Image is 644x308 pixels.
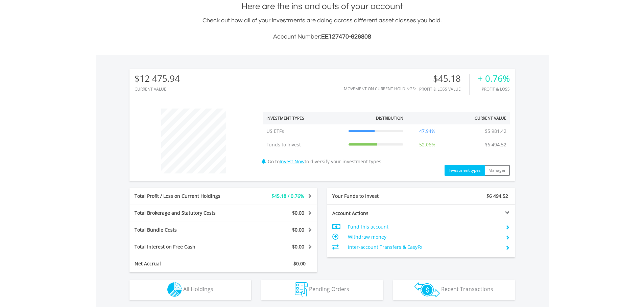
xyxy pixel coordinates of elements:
button: Pending Orders [261,280,383,300]
td: 47.94% [407,124,448,138]
div: Check out how all of your investments are doing across different asset classes you hold. [129,16,515,42]
a: Invest Now [280,158,305,165]
img: holdings-wht.png [167,282,182,297]
img: transactions-zar-wht.png [414,282,440,297]
h1: Here are the ins and outs of your account [129,0,515,13]
th: Current Value [448,112,510,124]
div: + 0.76% [478,74,510,84]
span: $0.00 [293,260,306,267]
div: Total Bundle Costs [129,227,239,233]
td: 52.06% [407,138,448,151]
div: Account Actions [327,210,421,217]
div: Movement on Current Holdings: [344,87,416,91]
td: Fund this account [348,222,500,232]
div: Profit & Loss Value [419,87,469,91]
td: Withdraw money [348,232,500,242]
div: Distribution [376,115,403,121]
div: Total Brokerage and Statutory Costs [129,210,239,216]
td: Inter-account Transfers & EasyFx [348,242,500,252]
div: Profit & Loss [478,87,510,91]
h3: Account Number: [129,32,515,42]
div: Net Accrual [129,260,239,267]
span: Pending Orders [309,285,349,293]
button: Recent Transactions [393,280,515,300]
button: All Holdings [129,280,251,300]
span: $45.18 / 0.76% [271,193,304,199]
button: Manager [484,165,510,176]
div: Your Funds to Invest [327,193,421,199]
div: Total Profit / Loss on Current Holdings [129,193,239,199]
span: EE127470-626808 [321,33,371,40]
td: $5 981.42 [481,124,510,138]
img: pending_instructions-wht.png [295,282,308,297]
span: $0.00 [292,210,304,216]
span: Recent Transactions [441,285,493,293]
div: Go to to diversify your investment types. [258,105,515,176]
span: $6 494.52 [486,193,508,199]
div: CURRENT VALUE [135,87,180,91]
td: US ETFs [263,124,345,138]
td: Funds to Invest [263,138,345,151]
div: $12 475.94 [135,74,180,84]
span: All Holdings [183,285,213,293]
span: $0.00 [292,227,304,233]
td: $6 494.52 [481,138,510,151]
div: $45.18 [419,74,469,84]
button: Investment types [445,165,485,176]
div: Total Interest on Free Cash [129,243,239,250]
th: Investment Types [263,112,345,124]
span: $0.00 [292,243,304,250]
